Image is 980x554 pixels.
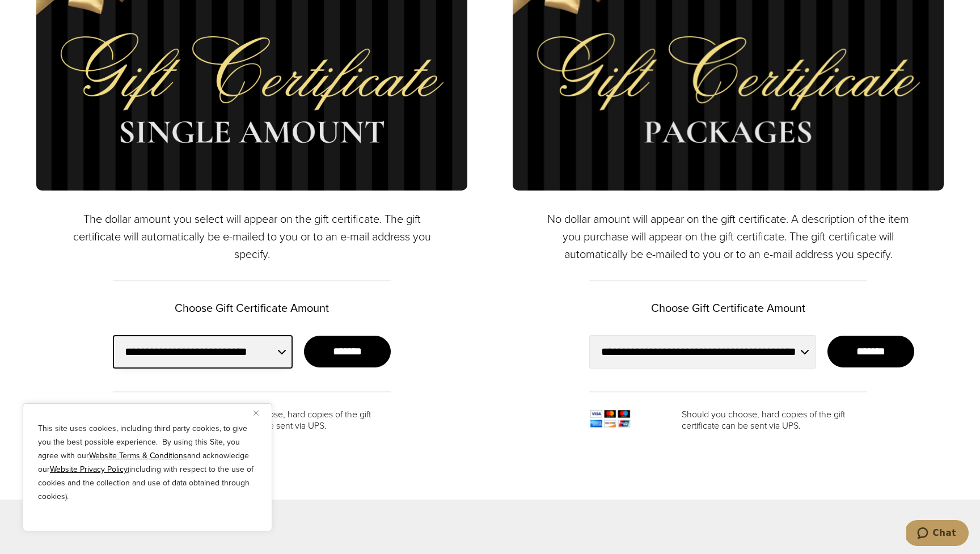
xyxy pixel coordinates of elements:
[36,210,467,263] p: The dollar amount you select will appear on the gift certificate. The gift certificate will autom...
[254,406,267,420] button: Close
[208,409,385,432] span: Should you choose, hard copies of the gift certificate can be sent via UPS.
[513,210,944,263] p: No dollar amount will appear on the gift certificate. A description of the item you purchase will...
[589,298,867,318] span: Choose Gift Certificate Amount
[89,450,187,462] a: Website Terms & Conditions
[682,409,867,432] span: Should you choose, hard copies of the gift certificate can be sent via UPS.
[50,463,128,475] a: Website Privacy Policy
[113,298,391,318] span: Choose Gift Certificate Amount
[589,409,632,428] img: Credit Cards Accepted Test
[254,411,259,416] img: Close
[38,422,257,504] p: This site uses cookies, including third party cookies, to give you the best possible experience. ...
[906,520,969,548] iframe: Opens a widget where you can chat to one of our agents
